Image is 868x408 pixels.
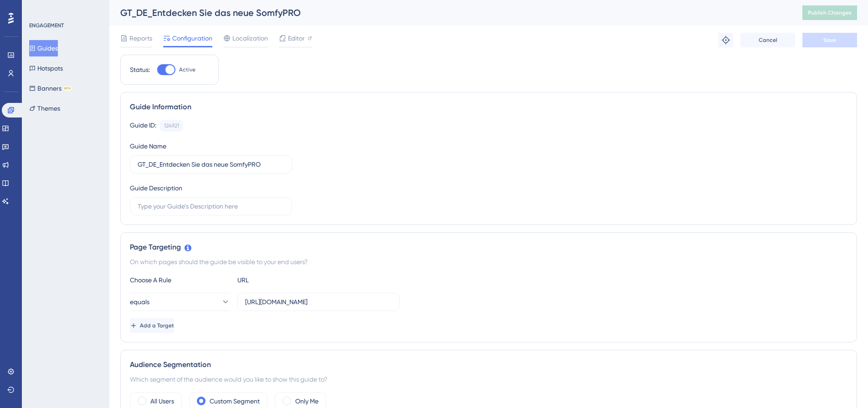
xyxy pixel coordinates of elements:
[120,6,780,19] div: GT_DE_Entdecken Sie das neue SomfyPRO
[29,60,63,76] button: Hotspots
[130,374,847,385] div: Which segment of the audience would you like to show this guide to?
[130,242,847,253] div: Page Targeting
[237,275,338,286] div: URL
[740,33,795,47] button: Cancel
[138,159,284,169] input: Type your Guide’s Name here
[130,296,149,307] span: equals
[129,33,152,44] span: Reports
[802,5,857,20] button: Publish Changes
[130,293,230,311] button: equals
[759,36,777,44] span: Cancel
[130,183,182,194] div: Guide Description
[130,359,847,370] div: Audience Segmentation
[130,102,847,112] div: Guide Information
[130,64,150,75] div: Status:
[29,40,58,56] button: Guides
[130,275,230,286] div: Choose A Rule
[29,100,60,117] button: Themes
[172,33,212,44] span: Configuration
[140,322,174,329] span: Add a Target
[138,201,284,211] input: Type your Guide’s Description here
[808,9,852,16] span: Publish Changes
[823,36,836,44] span: Save
[288,33,305,44] span: Editor
[130,318,174,333] button: Add a Target
[802,33,857,47] button: Save
[164,122,179,129] div: 124921
[130,256,847,267] div: On which pages should the guide be visible to your end users?
[295,396,318,407] label: Only Me
[29,80,72,97] button: BannersBETA
[210,396,260,407] label: Custom Segment
[232,33,268,44] span: Localization
[29,22,64,29] div: ENGAGEMENT
[130,141,166,152] div: Guide Name
[179,66,195,73] span: Active
[63,86,72,91] div: BETA
[130,120,156,132] div: Guide ID:
[150,396,174,407] label: All Users
[245,297,392,307] input: yourwebsite.com/path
